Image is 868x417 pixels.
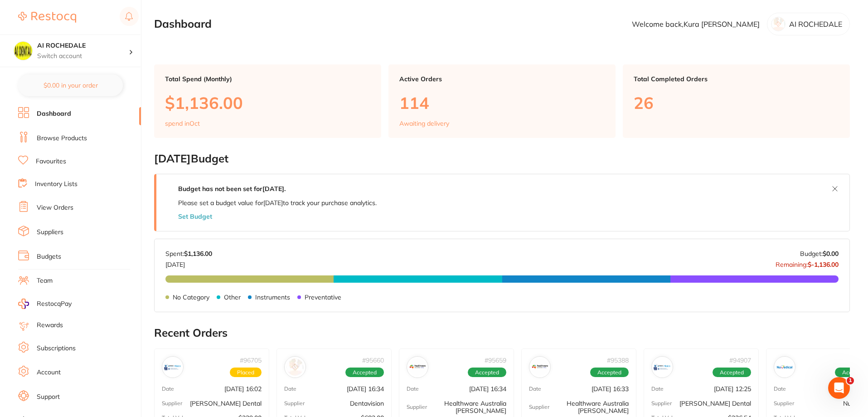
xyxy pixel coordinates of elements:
[230,368,262,378] span: Placed
[632,20,760,28] p: Welcome back, Kura [PERSON_NAME]
[469,385,506,392] p: [DATE] 16:34
[255,294,290,301] p: Instruments
[284,400,305,407] p: Supplier
[18,12,76,23] img: Restocq Logo
[18,299,72,309] a: RestocqPay
[37,203,73,212] a: View Orders
[350,400,384,407] p: Dentavision
[776,257,839,268] p: Remaining:
[37,252,61,261] a: Budgets
[18,74,123,96] button: $0.00 in your order
[776,358,793,376] img: Numedical
[729,357,751,364] p: # 94907
[347,385,384,392] p: [DATE] 16:34
[165,250,212,257] p: Spent:
[679,400,751,407] p: [PERSON_NAME] Dental
[37,134,87,143] a: Browse Products
[607,357,629,364] p: # 95388
[714,385,751,392] p: [DATE] 12:25
[654,358,671,376] img: Erskine Dental
[18,7,76,28] a: Restocq Logo
[407,404,427,410] p: Supplier
[173,294,209,301] p: No Category
[178,199,377,206] p: Please set a budget value for [DATE] to track your purchase analytics.
[409,358,426,376] img: Healthware Australia Ridley
[774,400,794,407] p: Supplier
[154,64,381,138] a: Total Spend (Monthly)$1,136.00spend inOct
[37,299,72,309] span: RestocqPay
[362,357,384,364] p: # 95660
[407,386,419,392] p: Date
[165,93,370,112] p: $1,136.00
[37,52,129,61] p: Switch account
[286,358,304,376] img: Dentavision
[154,18,212,30] h2: Dashboard
[14,42,32,60] img: AI ROCHEDALE
[468,368,506,378] span: Accepted
[651,386,664,392] p: Date
[154,327,850,339] h2: Recent Orders
[37,321,63,330] a: Rewards
[345,368,384,378] span: Accepted
[165,257,212,268] p: [DATE]
[37,109,71,118] a: Dashboard
[789,20,842,28] p: AI ROCHEDALE
[388,64,616,138] a: Active Orders114Awaiting delivery
[592,385,629,392] p: [DATE] 16:33
[634,93,839,112] p: 26
[224,385,262,392] p: [DATE] 16:02
[37,344,76,353] a: Subscriptions
[399,120,449,127] p: Awaiting delivery
[823,250,839,258] strong: $0.00
[37,276,53,285] a: Team
[36,157,66,166] a: Favourites
[162,386,174,392] p: Date
[590,368,629,378] span: Accepted
[284,386,296,392] p: Date
[37,392,60,402] a: Support
[224,294,241,301] p: Other
[37,228,63,237] a: Suppliers
[18,299,29,309] img: RestocqPay
[808,260,839,269] strong: $-1,136.00
[774,386,786,392] p: Date
[847,377,854,384] span: 1
[190,400,262,407] p: [PERSON_NAME] Dental
[623,64,850,138] a: Total Completed Orders26
[531,358,548,376] img: Healthware Australia Ridley
[305,294,341,301] p: Preventative
[800,250,839,257] p: Budget:
[828,377,850,399] iframe: Intercom live chat
[485,357,506,364] p: # 95659
[529,386,541,392] p: Date
[651,400,672,407] p: Supplier
[178,213,212,220] button: Set Budget
[549,400,629,414] p: Healthware Australia [PERSON_NAME]
[165,120,200,127] p: spend in Oct
[427,400,506,414] p: Healthware Australia [PERSON_NAME]
[164,358,181,376] img: Erskine Dental
[162,400,182,407] p: Supplier
[399,75,605,83] p: Active Orders
[37,41,129,50] h4: AI ROCHEDALE
[165,75,370,83] p: Total Spend (Monthly)
[184,250,212,258] strong: $1,136.00
[240,357,262,364] p: # 96705
[178,185,286,193] strong: Budget has not been set for [DATE] .
[713,368,751,378] span: Accepted
[399,93,605,112] p: 114
[529,404,549,410] p: Supplier
[154,152,850,165] h2: [DATE] Budget
[35,180,78,189] a: Inventory Lists
[37,368,61,377] a: Account
[634,75,839,83] p: Total Completed Orders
